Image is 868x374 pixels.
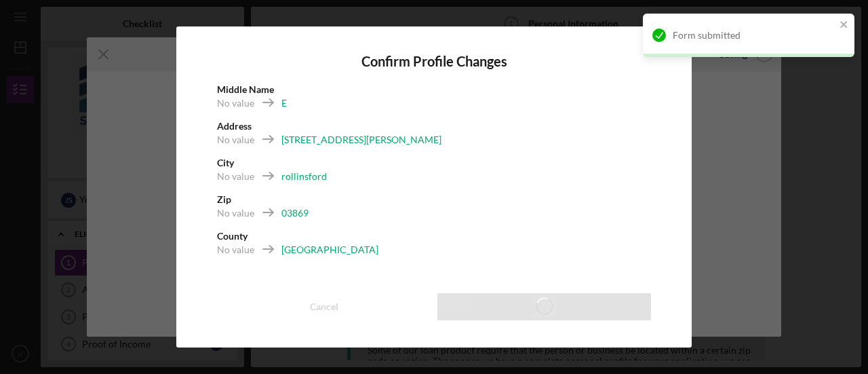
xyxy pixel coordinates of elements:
[281,133,441,147] div: [STREET_ADDRESS][PERSON_NAME]
[281,206,309,220] div: 03869
[217,96,254,110] div: No value
[217,133,254,147] div: No value
[217,193,231,205] b: Zip
[673,30,835,41] div: Form submitted
[217,170,254,183] div: No value
[281,96,287,110] div: E
[217,54,651,69] h4: Confirm Profile Changes
[281,243,378,257] div: [GEOGRAPHIC_DATA]
[310,293,338,320] div: Cancel
[217,293,431,320] button: Cancel
[217,120,252,132] b: Address
[217,206,254,220] div: No value
[281,170,327,183] div: rollinsford
[217,243,254,257] div: No value
[840,19,849,32] button: close
[217,157,234,168] b: City
[217,230,248,242] b: County
[437,293,651,320] button: Save
[217,83,274,95] b: Middle Name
